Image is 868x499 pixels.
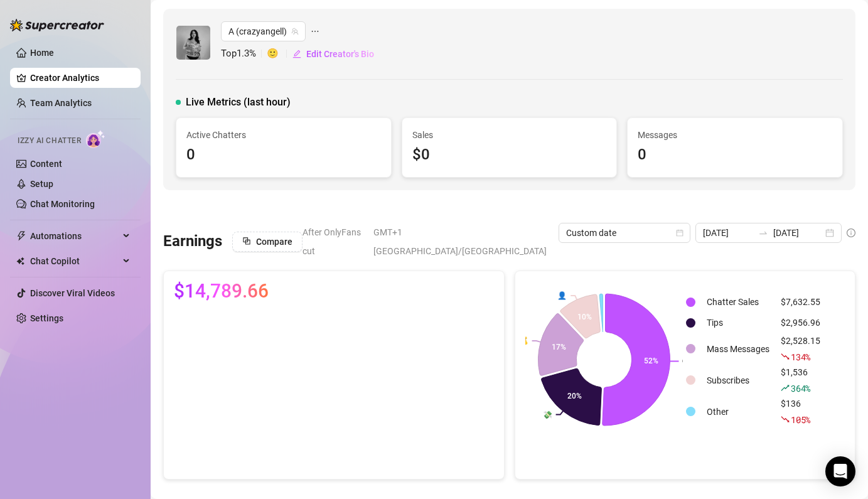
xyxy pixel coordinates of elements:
td: Tips [702,313,774,333]
div: $1,536 [781,365,820,395]
a: Discover Viral Videos [30,288,115,298]
input: Start date [703,226,753,240]
span: Messages [638,128,832,142]
span: fall [781,415,790,424]
span: 364 % [791,382,810,394]
span: Top 1.3 % [221,46,267,62]
input: End date [773,226,823,240]
a: Settings [30,313,63,323]
img: logo-BBDzfeDw.svg [10,19,104,31]
span: calendar [676,229,683,237]
span: 134 % [791,351,810,363]
a: Team Analytics [30,98,92,108]
h3: Earnings [163,232,222,252]
div: $0 [412,143,607,167]
div: $136 [781,397,820,427]
img: AI Chatter [86,130,105,148]
span: fall [781,352,790,361]
span: Chat Copilot [30,251,119,271]
a: Setup [30,179,53,189]
span: GMT+1 [GEOGRAPHIC_DATA]/[GEOGRAPHIC_DATA] [373,223,551,260]
div: $2,528.15 [781,334,820,364]
td: Mass Messages [702,334,774,364]
img: A [176,26,210,60]
a: Home [30,48,54,58]
span: team [291,28,299,35]
span: 105 % [791,414,810,426]
div: $2,956.96 [781,316,820,330]
span: A (crazyangell) [228,22,298,41]
a: Content [30,159,62,169]
span: After OnlyFans cut [303,223,366,260]
div: 0 [638,143,832,167]
span: swap-right [758,228,768,238]
text: 👤 [557,291,567,300]
text: 💰 [518,336,528,345]
span: thunderbolt [16,231,26,241]
text: 💬 [682,356,692,365]
span: ellipsis [311,21,319,41]
span: block [242,237,251,245]
td: Chatter Sales [702,292,774,312]
div: Open Intercom Messenger [825,456,855,486]
span: Compare [256,237,292,247]
span: Automations [30,226,119,246]
td: Other [702,397,774,427]
span: edit [292,50,301,58]
span: Sales [412,128,607,142]
span: Edit Creator's Bio [306,49,374,59]
span: Custom date [566,223,683,242]
button: Edit Creator's Bio [292,44,375,64]
div: 0 [186,143,381,167]
span: $14,789.66 [174,281,269,301]
span: Live Metrics (last hour) [186,95,291,110]
span: 🙂 [267,46,292,62]
img: Chat Copilot [16,257,24,266]
span: Izzy AI Chatter [18,135,81,147]
a: Creator Analytics [30,68,131,88]
text: 💸 [542,409,552,419]
div: $7,632.55 [781,295,820,309]
span: info-circle [847,228,855,237]
a: Chat Monitoring [30,199,95,209]
button: Compare [232,232,303,252]
span: to [758,228,768,238]
td: Subscribes [702,365,774,395]
span: Active Chatters [186,128,381,142]
span: rise [781,384,790,392]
